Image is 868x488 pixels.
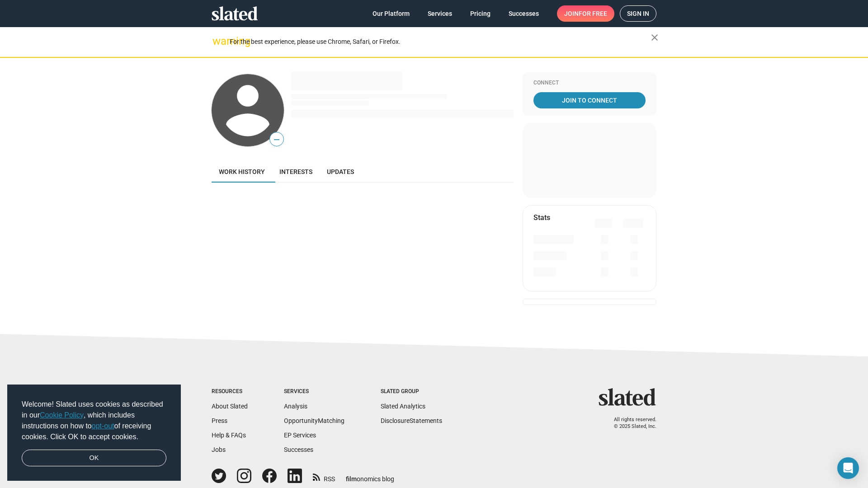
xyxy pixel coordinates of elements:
[649,32,660,43] mat-icon: close
[219,168,265,175] span: Work history
[284,432,316,439] a: EP Services
[212,388,248,395] div: Resources
[212,161,272,183] a: Work history
[557,5,614,22] a: Joinfor free
[627,6,649,21] span: Sign in
[284,388,344,395] div: Services
[230,36,651,48] div: For the best experience, please use Chrome, Safari, or Firefox.
[327,168,354,175] span: Updates
[501,5,546,22] a: Successes
[284,403,307,410] a: Analysis
[535,92,644,108] span: Join To Connect
[279,168,312,175] span: Interests
[365,5,417,22] a: Our Platform
[22,450,166,467] a: dismiss cookie message
[346,468,394,483] a: filmonomics blog
[212,36,223,47] mat-icon: warning
[284,446,313,453] a: Successes
[620,5,656,22] a: Sign in
[313,469,335,483] a: RSS
[320,161,361,183] a: Updates
[533,92,646,108] a: Join To Connect
[381,403,425,410] a: Slated Analytics
[40,411,84,419] a: Cookie Policy
[470,5,491,22] span: Pricing
[212,417,227,424] a: Press
[837,457,859,479] div: Open Intercom Messenger
[92,422,114,430] a: opt-out
[212,432,246,439] a: Help & FAQs
[579,5,607,22] span: for free
[533,80,646,87] div: Connect
[604,417,656,430] p: All rights reserved. © 2025 Slated, Inc.
[373,5,410,22] span: Our Platform
[533,213,550,222] mat-card-title: Stats
[463,5,498,22] a: Pricing
[420,5,459,22] a: Services
[509,5,539,22] span: Successes
[272,161,320,183] a: Interests
[564,5,607,22] span: Join
[212,446,226,453] a: Jobs
[22,399,166,442] span: Welcome! Slated uses cookies as described in our , which includes instructions on how to of recei...
[7,385,181,481] div: cookieconsent
[346,475,357,483] span: film
[270,134,283,145] span: —
[381,388,442,395] div: Slated Group
[284,417,344,424] a: OpportunityMatching
[381,417,442,424] a: DisclosureStatements
[212,403,248,410] a: About Slated
[428,5,452,22] span: Services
